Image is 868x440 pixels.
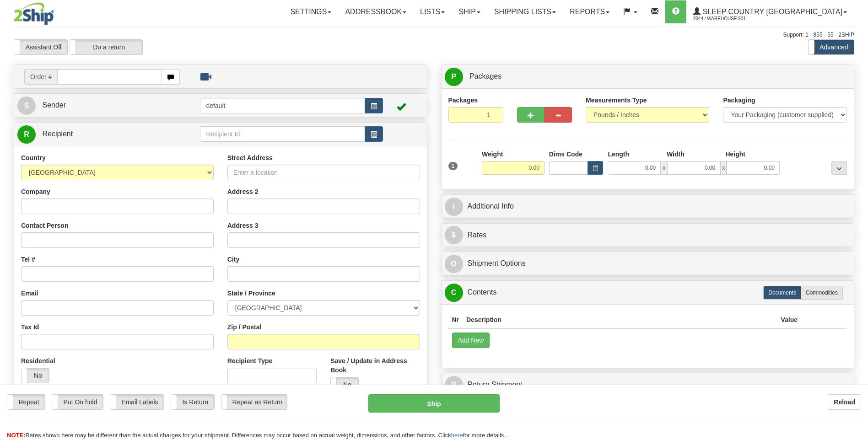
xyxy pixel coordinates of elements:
[725,150,745,159] label: Height
[7,395,45,409] label: Repeat
[171,395,214,409] label: Is Return
[720,161,727,175] span: x
[448,96,478,105] label: Packages
[21,221,68,230] label: Contact Person
[42,101,66,109] span: Sender
[445,226,463,244] span: $
[831,161,847,175] div: ...
[21,255,35,264] label: Tel #
[21,356,55,365] label: Residential
[14,40,67,54] label: Assistant Off
[14,31,854,39] div: Support: 1 - 855 - 55 - 2SHIP
[14,2,54,25] img: logo2044.jpg
[445,254,851,273] a: OShipment Options
[445,376,851,394] a: RReturn Shipment
[661,161,667,175] span: x
[445,376,463,394] span: R
[487,0,563,23] a: Shipping lists
[701,8,842,16] span: Sleep Country [GEOGRAPHIC_DATA]
[227,289,275,298] label: State / Province
[445,197,851,216] a: IAdditional Info
[227,187,259,196] label: Address 2
[200,98,365,113] input: Sender Id
[452,333,490,348] button: Add New
[17,125,36,144] span: R
[445,255,463,273] span: O
[227,322,262,332] label: Zip / Postal
[445,68,463,86] span: P
[21,153,46,162] label: Country
[200,126,365,142] input: Recipient Id
[809,40,854,54] label: Advanced
[686,0,854,23] a: Sleep Country [GEOGRAPHIC_DATA] 2044 / Warehouse 901
[21,187,50,196] label: Company
[834,398,855,406] b: Reload
[227,255,239,264] label: City
[777,311,801,328] th: Value
[21,322,39,332] label: Tax Id
[448,162,458,170] span: 1
[482,150,503,159] label: Weight
[7,432,25,439] span: NOTE:
[801,286,843,300] label: Commodities
[586,96,647,105] label: Measurements Type
[52,395,103,409] label: Put On hold
[338,0,413,23] a: Addressbook
[22,368,49,383] label: No
[563,0,616,23] a: Reports
[283,0,338,23] a: Settings
[17,125,180,144] a: R Recipient
[463,311,777,328] th: Description
[763,286,801,300] label: Documents
[448,311,463,328] th: Nr
[368,394,499,413] button: Ship
[227,153,273,162] label: Street Address
[445,284,463,302] span: C
[452,0,487,23] a: Ship
[17,96,200,115] a: S Sender
[469,72,501,80] span: Packages
[227,165,420,180] input: Enter a location
[110,395,164,409] label: Email Labels
[549,150,582,159] label: Dims Code
[21,289,38,298] label: Email
[413,0,452,23] a: Lists
[667,150,685,159] label: Width
[42,130,73,138] span: Recipient
[828,394,861,410] button: Reload
[723,96,755,105] label: Packaging
[17,97,36,115] span: S
[227,221,259,230] label: Address 3
[445,283,851,302] a: CContents
[693,14,762,23] span: 2044 / Warehouse 901
[330,356,420,375] label: Save / Update in Address Book
[331,377,358,392] label: No
[445,226,851,245] a: $Rates
[445,198,463,216] span: I
[451,432,463,439] a: here
[24,69,57,85] span: Order #
[227,356,273,365] label: Recipient Type
[70,40,142,54] label: Do a return
[608,150,629,159] label: Length
[445,67,851,86] a: P Packages
[221,395,287,409] label: Repeat as Return
[847,173,867,267] iframe: chat widget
